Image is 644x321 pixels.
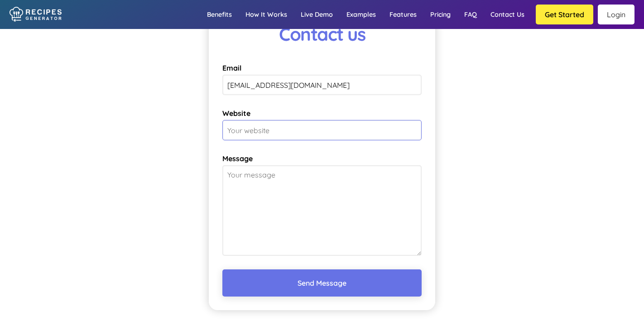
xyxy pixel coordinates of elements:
input: Website [222,120,422,140]
a: Login [598,5,634,24]
button: Get Started [536,5,593,24]
h3: Contact us [222,23,422,45]
a: FAQ [457,1,484,28]
a: Benefits [200,1,239,28]
input: Email [222,75,422,95]
a: Examples [340,1,383,28]
a: Pricing [423,1,457,28]
a: Features [383,1,423,28]
button: Send Message [222,269,422,297]
span: Website [222,109,422,118]
textarea: Message [222,165,422,256]
a: How it works [239,1,294,28]
span: Message [222,154,422,163]
a: Live demo [294,1,340,28]
a: Contact us [484,1,531,28]
span: Email [222,63,422,72]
